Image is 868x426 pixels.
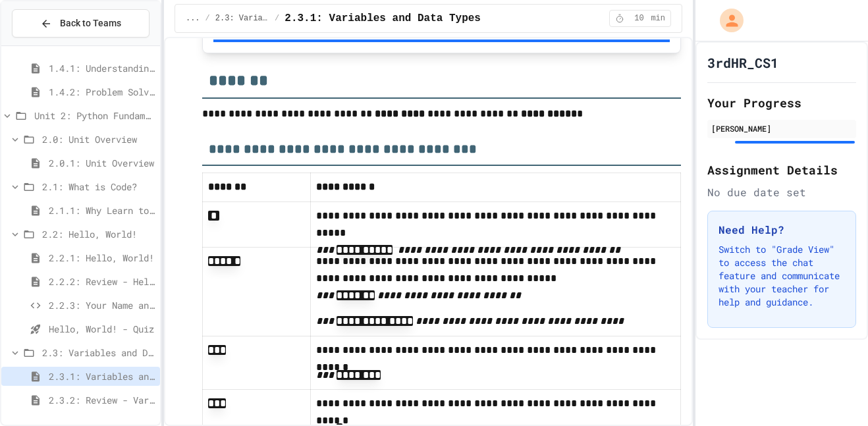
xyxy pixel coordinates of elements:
span: 1.4.2: Problem Solving Reflection [49,85,155,99]
h2: Your Progress [707,93,856,112]
span: 2.0.1: Unit Overview [49,156,155,170]
div: No due date set [707,184,856,200]
span: 2.3: Variables and Data Types [215,13,269,24]
span: 2.2.3: Your Name and Favorite Movie [49,298,155,312]
div: [PERSON_NAME] [711,122,852,134]
span: 10 [628,13,649,24]
div: My Account [706,5,747,36]
span: min [651,13,665,24]
span: 2.2.2: Review - Hello, World! [49,275,155,288]
span: / [205,13,210,24]
h2: Assignment Details [707,161,856,179]
span: 2.3.1: Variables and Data Types [285,11,481,26]
span: Hello, World! - Quiz [49,322,155,336]
span: Back to Teams [60,16,121,30]
span: 2.2.1: Hello, World! [49,251,155,265]
span: 2.0: Unit Overview [42,132,155,146]
span: 1.4.1: Understanding Games with Flowcharts [49,61,155,75]
span: 2.3.1: Variables and Data Types [49,369,155,383]
span: Unit 2: Python Fundamentals [34,109,155,122]
span: 2.1.1: Why Learn to Program? [49,203,155,217]
span: 2.2: Hello, World! [42,227,155,241]
span: / [275,13,279,24]
span: 2.3: Variables and Data Types [42,346,155,359]
p: Switch to "Grade View" to access the chat feature and communicate with your teacher for help and ... [719,243,845,309]
h1: 3rdHR_CS1 [707,53,778,72]
span: ... [186,13,200,24]
span: 2.1: What is Code? [42,180,155,194]
span: 2.3.2: Review - Variables and Data Types [49,393,155,407]
h3: Need Help? [719,222,845,238]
